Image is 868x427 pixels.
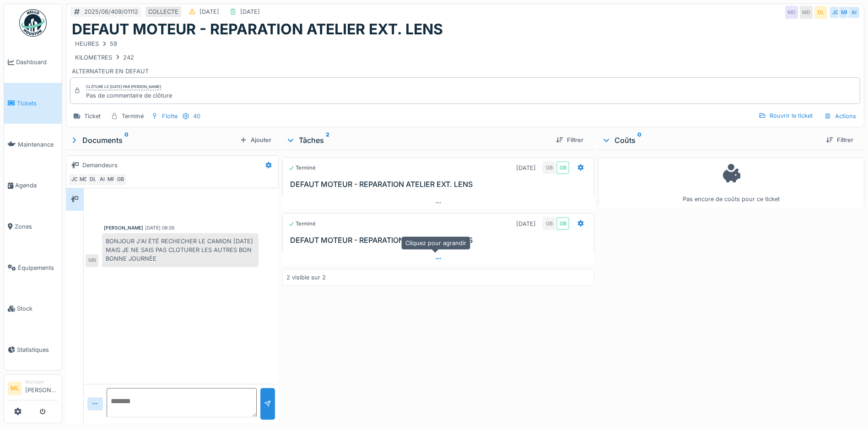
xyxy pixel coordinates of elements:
[326,135,329,146] sup: 2
[25,378,58,398] li: [PERSON_NAME]
[77,173,90,186] div: MD
[124,135,129,146] sup: 0
[72,21,443,38] h1: DEFAUT MOTEUR - REPARATION ATELIER EXT. LENS
[401,236,470,250] div: Cliquez pour agrandir
[602,135,819,146] div: Coûts
[16,58,58,66] span: Dashboard
[8,382,22,395] li: ML
[838,6,851,19] div: MR
[148,7,178,16] div: COLLECTE
[68,173,81,186] div: JC
[15,181,58,190] span: Agenda
[4,83,62,124] a: Tickets
[4,206,62,247] a: Zones
[15,222,58,231] span: Zones
[82,161,118,170] div: Demandeurs
[516,219,536,228] div: [DATE]
[785,6,798,19] div: MD
[4,247,62,288] a: Équipements
[17,345,58,354] span: Statistiques
[755,109,816,122] div: Rouvrir le ticket
[4,124,62,165] a: Maintenance
[822,134,857,146] div: Filtrer
[75,39,117,48] div: HEURES 59
[814,6,827,19] div: DL
[17,99,58,108] span: Tickets
[105,173,118,186] div: MR
[288,220,316,228] div: Terminé
[84,7,138,16] div: 2025/06/409/01112
[556,161,569,174] div: GB
[84,112,101,120] div: Ticket
[556,217,569,230] div: GB
[290,180,590,189] h3: DEFAUT MOTEUR - REPARATION ATELIER EXT. LENS
[86,84,161,90] div: Clôturé le [DATE] par [PERSON_NAME]
[18,140,58,149] span: Maintenance
[199,7,219,16] div: [DATE]
[86,254,98,267] div: MR
[145,224,174,231] div: [DATE] 08:26
[286,135,549,146] div: Tâches
[290,236,590,245] h3: DEFAUT MOTEUR - REPARATION ATELIER EXT. LENS
[236,134,275,146] div: Ajouter
[4,165,62,206] a: Agenda
[96,173,108,186] div: AI
[19,9,47,37] img: Badge_color-CXgf-gQk.svg
[240,7,260,16] div: [DATE]
[604,161,858,204] div: Pas encore de coûts pour ce ticket
[17,304,58,313] span: Stock
[4,329,62,371] a: Statistiques
[102,233,259,267] div: BONJOUR J'AI ÉTÉ RECHECHER LE CAMION [DATE] MAIS JE NE SAIS PAS CLOTURER LES AUTRES BON BONNE JOU...
[829,6,842,19] div: JC
[516,164,536,172] div: [DATE]
[104,224,143,231] div: [PERSON_NAME]
[4,288,62,329] a: Stock
[552,134,587,146] div: Filtrer
[800,6,813,19] div: MD
[8,378,58,400] a: ML Manager[PERSON_NAME]
[114,173,127,186] div: GB
[288,164,316,172] div: Terminé
[847,6,860,19] div: AI
[820,109,860,123] div: Actions
[162,112,178,120] div: Flotte
[193,112,200,120] div: 40
[286,273,326,282] div: 2 visible sur 2
[543,161,555,174] div: GB
[86,173,99,186] div: DL
[543,217,555,230] div: GB
[122,112,144,120] div: Terminé
[72,38,858,76] div: ALTERNATEUR EN DEFAUT
[4,42,62,83] a: Dashboard
[75,53,134,62] div: KILOMETRES 242
[18,263,58,272] span: Équipements
[86,91,172,100] div: Pas de commentaire de clôture
[70,135,236,146] div: Documents
[25,378,58,385] div: Manager
[637,135,642,146] sup: 0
